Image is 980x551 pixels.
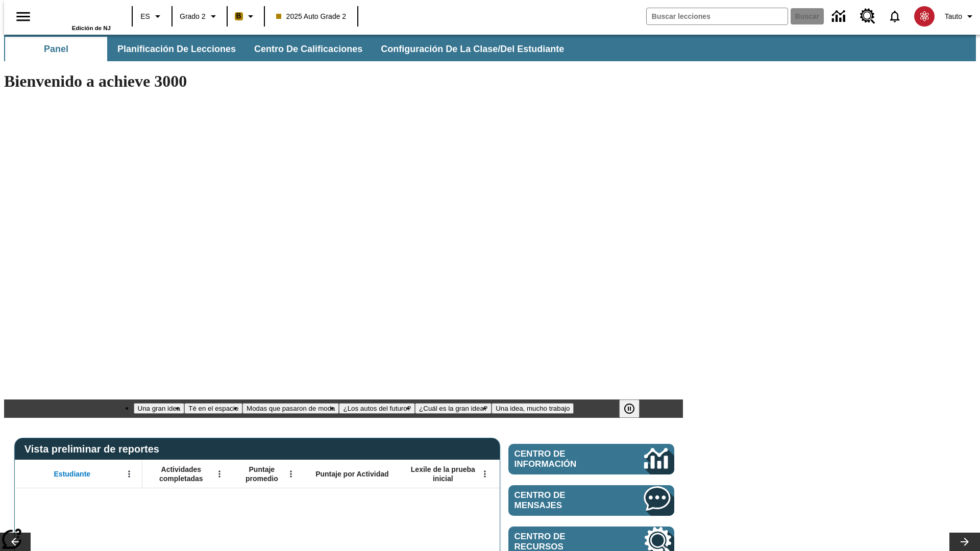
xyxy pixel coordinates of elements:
[148,465,215,483] span: Actividades completadas
[283,466,299,482] button: Abrir menú
[180,11,206,22] span: Grado 2
[949,533,980,551] button: Carrusel de lecciones, seguir
[914,6,935,27] img: avatar image
[184,403,242,414] button: Diapositiva 2 Té en el espacio
[8,2,38,32] button: Abrir el menú lateral
[44,5,111,25] a: Portada
[136,7,168,26] button: Lenguaje: ES, Selecciona un idioma
[109,37,244,61] button: Planificación de lecciones
[44,4,111,31] div: Portada
[246,37,371,61] button: Centro de calificaciones
[945,11,962,22] span: Tauto
[339,403,415,414] button: Diapositiva 4 ¿Los autos del futuro?
[941,7,980,26] button: Perfil/Configuración
[44,43,68,55] span: Panel
[647,8,788,24] input: Buscar campo
[619,399,640,418] button: Pausar
[508,444,674,474] a: Centro de información
[24,443,164,455] span: Vista preliminar de reportes
[881,3,908,30] a: Notificaciones
[117,43,236,55] span: Planificación de lecciones
[315,469,388,479] span: Puntaje por Actividad
[242,403,339,414] button: Diapositiva 3 Modas que pasaron de moda
[514,449,610,469] span: Centro de información
[381,43,564,55] span: Configuración de la clase/del estudiante
[236,10,241,22] span: B
[619,399,650,418] div: Pausar
[121,466,137,482] button: Abrir menú
[176,7,224,26] button: Grado: Grado 2, Elige un grado
[5,37,107,61] button: Panel
[477,466,493,482] button: Abrir menú
[134,403,185,414] button: Diapositiva 1 Una gran idea
[276,11,347,22] span: 2025 Auto Grade 2
[826,3,854,31] a: Centro de información
[72,25,111,31] span: Edición de NJ
[4,72,683,91] h1: Bienvenido a achieve 3000
[508,485,674,516] a: Centro de mensajes
[406,465,480,483] span: Lexile de la prueba inicial
[492,403,574,414] button: Diapositiva 6 Una idea, mucho trabajo
[237,465,286,483] span: Puntaje promedio
[54,469,91,479] span: Estudiante
[514,490,614,511] span: Centro de mensajes
[373,37,572,61] button: Configuración de la clase/del estudiante
[908,3,941,30] button: Escoja un nuevo avatar
[254,43,362,55] span: Centro de calificaciones
[140,11,150,22] span: ES
[854,3,881,30] a: Centro de recursos, Se abrirá en una pestaña nueva.
[212,466,227,482] button: Abrir menú
[415,403,492,414] button: Diapositiva 5 ¿Cuál es la gran idea?
[4,35,976,61] div: Subbarra de navegación
[4,37,573,61] div: Subbarra de navegación
[231,7,261,26] button: Boost El color de la clase es anaranjado claro. Cambiar el color de la clase.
